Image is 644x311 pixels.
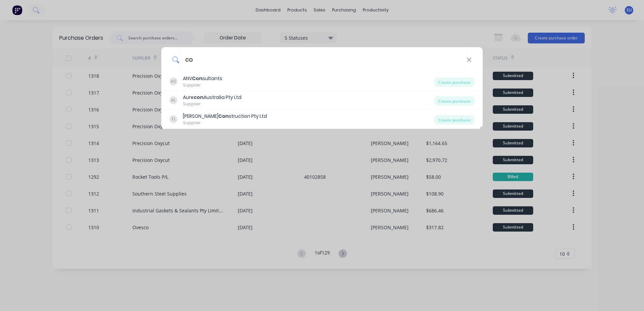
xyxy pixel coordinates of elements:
[434,96,475,106] div: Create purchase
[194,94,203,101] b: con
[180,47,466,72] input: Enter a supplier name to create a new order...
[183,101,241,107] div: Supplier
[169,96,178,104] div: AL
[183,75,222,82] div: ANV sultants
[169,77,178,85] div: AC
[434,77,475,87] div: Create purchase
[183,120,267,126] div: Supplier
[183,94,241,101] div: Aure Australia Pty Ltd
[192,75,202,82] b: Con
[183,82,222,88] div: Supplier
[218,113,229,119] b: Con
[169,115,178,123] div: TL
[434,115,475,125] div: Create purchase
[183,113,267,120] div: [PERSON_NAME] struction Pty Ltd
